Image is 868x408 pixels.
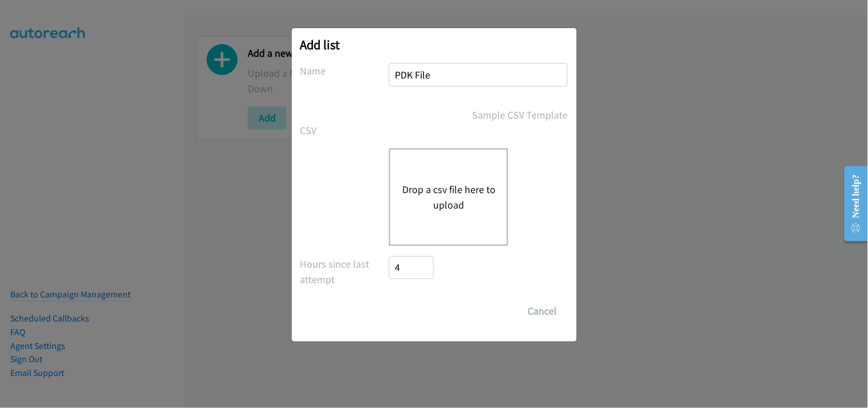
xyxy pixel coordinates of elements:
[300,123,390,138] label: CSV
[517,300,568,323] button: Cancel
[402,182,496,213] button: Drop a csv file here to upload
[835,158,868,249] iframe: Resource Center
[300,37,568,53] h2: Add list
[300,63,390,79] label: Name
[473,107,568,123] a: Sample CSV Template
[300,256,390,287] label: Hours since last attempt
